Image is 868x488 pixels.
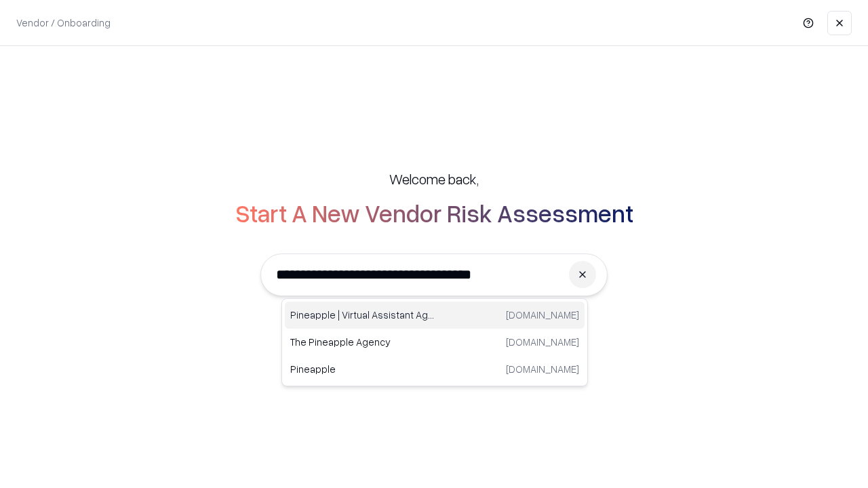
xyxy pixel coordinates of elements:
[506,362,579,376] p: [DOMAIN_NAME]
[290,335,435,349] p: The Pineapple Agency
[290,362,435,376] p: Pineapple
[389,169,479,188] h5: Welcome back,
[506,308,579,322] p: [DOMAIN_NAME]
[235,199,633,226] h2: Start A New Vendor Risk Assessment
[281,298,588,386] div: Suggestions
[290,308,435,322] p: Pineapple | Virtual Assistant Agency
[16,16,111,30] p: Vendor / Onboarding
[506,335,579,349] p: [DOMAIN_NAME]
